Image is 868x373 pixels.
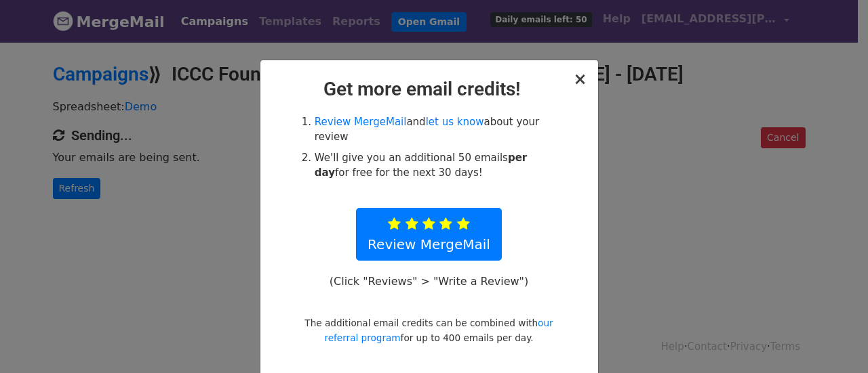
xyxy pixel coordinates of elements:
a: let us know [426,116,484,128]
a: our referral program [324,317,553,343]
strong: per day [315,152,527,179]
li: and about your review [315,114,559,145]
small: The additional email credits can be combined with for up to 400 emails per day. [304,317,553,343]
iframe: Chat Widget [800,308,868,373]
li: We'll give you an additional 50 emails for free for the next 30 days! [315,150,559,181]
p: (Click "Reviews" > "Write a Review") [322,274,535,288]
a: Review MergeMail [315,116,407,128]
a: Review MergeMail [356,208,502,261]
button: Close [573,71,587,87]
h2: Get more email credits! [271,78,587,101]
span: × [573,70,587,89]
